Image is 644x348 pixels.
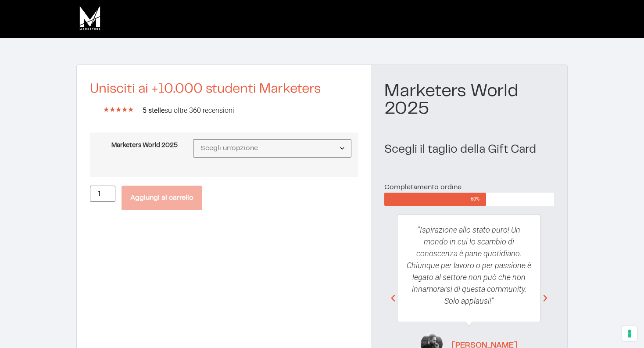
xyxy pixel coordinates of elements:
button: Le tue preferenze relative al consenso per le tecnologie di tracciamento [622,326,637,341]
i: ★ [115,104,122,115]
div: Previous slide [389,294,397,303]
span: 60% [471,193,486,206]
p: "Ispirazione allo stato puro! Un mondo in cui lo scambio di conoscenza è pane quotidiano. Chiunqu... [406,224,532,307]
iframe: Customerly Messenger Launcher [7,314,33,340]
h2: Scegli il taglio della Gift Card [384,144,554,155]
label: Marketers World 2025 [105,142,178,148]
span: Completamento ordine [384,184,462,190]
button: Aggiungi al carrello [122,186,202,210]
input: Quantità prodotto [90,186,115,202]
i: ★ [122,104,128,115]
b: 5 stelle [143,106,165,115]
div: Next slide [541,294,550,303]
div: 5/5 [103,104,134,115]
h2: Unisciti ai +10.000 studenti Marketers [90,83,358,96]
h2: su oltre 360 recensioni [143,107,358,114]
i: ★ [128,104,134,115]
h1: Marketers World 2025 [384,83,554,118]
i: ★ [103,104,109,115]
i: ★ [109,104,115,115]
